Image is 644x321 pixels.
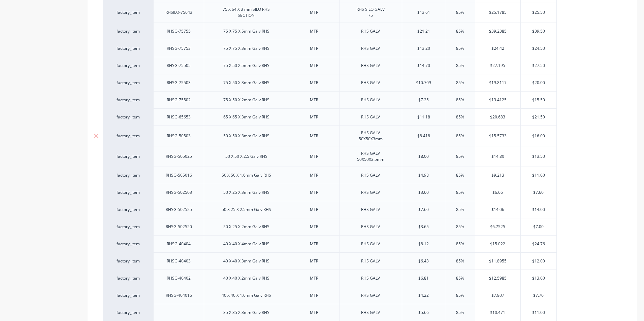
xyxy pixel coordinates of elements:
[443,128,477,144] div: 85%
[475,128,520,144] div: $15.5733
[109,241,147,247] div: factory_item
[160,188,197,197] div: RHSG-502503
[475,184,520,201] div: $6.66
[402,109,445,126] div: $11.18
[475,92,520,108] div: $13.4125
[161,132,196,140] div: RHSG-50503
[109,310,147,316] div: factory_item
[103,146,557,167] div: factory_itemRHSG-50502550 X 50 X 2.5 Galv RHSMTRRHS GALV 50X50X2.5mm$8.0085%$14.80$13.50
[475,40,520,57] div: $24.42
[521,184,557,201] div: $7.60
[475,218,520,235] div: $6.7525
[216,291,277,300] div: 40 X 40 X 1.6mm Galv RHS
[161,96,196,104] div: RHSG-75502
[443,74,477,91] div: 85%
[297,44,331,53] div: MTR
[402,167,445,184] div: $4.98
[443,236,477,252] div: 85%
[354,205,387,214] div: RHS GALV
[443,218,477,235] div: 85%
[402,304,445,321] div: $5.66
[161,44,196,53] div: RHSG-75753
[475,74,520,91] div: $19.8117
[402,23,445,40] div: $21.21
[521,304,557,321] div: $11.00
[354,61,387,70] div: RHS GALV
[443,148,477,165] div: 85%
[297,274,331,283] div: MTR
[521,23,557,40] div: $39.50
[160,8,198,17] div: RHSILO-75643
[352,149,390,164] div: RHS GALV 50X50X2.5mm
[521,287,557,304] div: $7.70
[103,23,557,40] div: factory_itemRHSG-7575575 X 75 X 5mm Galv RHSMTRRHS GALV$21.2185%$39.2385$39.50
[109,63,147,69] div: factory_item
[443,270,477,287] div: 85%
[351,5,390,20] div: RHS SILO GALV 75
[521,92,557,108] div: $15.50
[103,126,557,146] div: factory_itemRHSG-5050350 X 50 X 3mm Galv RHSMTRRHS GALV 50X50X3mm$8.41885%$15.5733$16.00
[218,78,275,87] div: 75 X 50 X 3mm Galv RHS
[297,78,331,87] div: MTR
[297,188,331,197] div: MTR
[297,205,331,214] div: MTR
[161,27,196,36] div: RHSG-75755
[354,78,387,87] div: RHS GALV
[521,74,557,91] div: $20.00
[475,109,520,126] div: $20.683
[103,108,557,126] div: factory_itemRHSG-6565365 X 65 X 3mm Galv RHSMTRRHS GALV$11.1885%$20.683$21.50
[161,78,196,87] div: RHSG-75503
[103,57,557,74] div: factory_itemRHSG-7550575 X 50 X 5mm Galv RHSMTRRHS GALV$14.7085%$27.195$27.50
[218,188,275,197] div: 50 X 25 X 3mm Galv RHS
[475,4,520,21] div: $25.1785
[161,113,196,121] div: RHSG-65653
[521,40,557,57] div: $24.50
[103,252,557,270] div: factory_itemRHSG-4040340 X 40 X 3mm Galv RHSMTRRHS GALV$6.4385%$11.8955$12.00
[354,44,387,53] div: RHS GALV
[402,218,445,235] div: $3.65
[521,109,557,126] div: $21.50
[402,128,445,144] div: $8.418
[218,274,275,283] div: 40 X 40 X 2mm Galv RHS
[218,113,275,121] div: 65 X 65 X 3mm Galv RHS
[297,132,331,140] div: MTR
[354,188,387,197] div: RHS GALV
[402,287,445,304] div: $4.22
[109,275,147,281] div: factory_item
[521,57,557,74] div: $27.50
[443,40,477,57] div: 85%
[475,270,520,287] div: $12.5985
[103,74,557,91] div: factory_itemRHSG-7550375 X 50 X 3mm Galv RHSMTRRHS GALV$10.70985%$19.8117$20.00
[521,236,557,252] div: $24.76
[109,224,147,230] div: factory_item
[218,222,275,231] div: 50 X 25 X 2mm Galv RHS
[109,172,147,178] div: factory_item
[216,171,277,180] div: 50 X 50 X 1.6mm Galv RHS
[218,96,275,104] div: 75 X 50 X 2mm Galv RHS
[521,148,557,165] div: $13.50
[161,274,196,283] div: RHSG-40402
[297,8,331,17] div: MTR
[297,113,331,121] div: MTR
[103,91,557,108] div: factory_itemRHSG-7550275 X 50 X 2mm Galv RHSMTRRHS GALV$7.2585%$13.4125$15.50
[475,236,520,252] div: $15.022
[475,148,520,165] div: $14.80
[103,270,557,287] div: factory_itemRHSG-4040240 X 40 X 2mm Galv RHSMTRRHS GALV$6.8185%$12.5985$13.00
[161,257,196,265] div: RHSG-40403
[402,74,445,91] div: $10.709
[443,109,477,126] div: 85%
[297,96,331,104] div: MTR
[103,304,557,321] div: factory_item35 X 35 X 3mm Galv RHSMTRRHS GALV$5.6685%$10.471$11.00
[402,184,445,201] div: $3.60
[354,308,387,317] div: RHS GALV
[103,218,557,235] div: factory_itemRHSG-50252050 X 25 X 2mm Galv RHSMTRRHS GALV$3.6585%$6.7525$7.00
[160,222,197,231] div: RHSG-502520
[354,222,387,231] div: RHS GALV
[443,23,477,40] div: 85%
[475,253,520,270] div: $11.8955
[218,240,275,248] div: 40 X 40 X 4mm Galv RHS
[216,205,277,214] div: 50 X 25 X 2.5mm Galv RHS
[218,132,275,140] div: 50 X 50 X 3mm Galv RHS
[475,201,520,218] div: $14.06
[218,44,275,53] div: 75 X 75 X 3mm Galv RHS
